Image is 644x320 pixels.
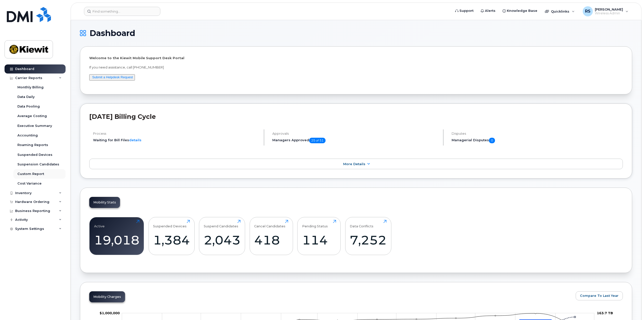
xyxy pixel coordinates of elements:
div: Suspend Candidates [204,220,238,228]
div: 114 [302,233,336,247]
span: 0 [489,138,495,143]
tspan: $1,000,000 [100,311,120,315]
iframe: Messenger Launcher [622,298,640,316]
div: 1,384 [153,233,190,247]
h5: Managers Approved [272,138,439,143]
h4: Disputes [452,132,623,135]
a: Pending Status114 [302,220,336,252]
span: More Details [343,162,365,166]
button: Submit a Helpdesk Request [89,74,135,81]
div: 7,252 [350,233,387,247]
div: 2,043 [204,233,241,247]
span: Compare To Last Year [580,293,619,298]
h4: Approvals [272,132,439,135]
h5: Managerial Disputes [452,138,623,143]
div: Data Conflicts [350,220,373,228]
span: 25 of 51 [309,138,326,143]
tspan: 163.7 TB [597,311,613,315]
g: $0 [100,311,120,315]
div: 418 [254,233,288,247]
div: Active [94,220,105,228]
h2: [DATE] Billing Cycle [89,113,623,120]
a: details [129,138,141,142]
button: Compare To Last Year [576,291,623,300]
a: Suspended Devices1,384 [153,220,190,252]
p: Welcome to the Kiewit Mobile Support Desk Portal [89,56,623,60]
div: 19,018 [94,233,139,247]
span: Dashboard [90,29,135,37]
div: Cancel Candidates [254,220,285,228]
li: Waiting for Bill Files [93,138,259,143]
a: Data Conflicts7,252 [350,220,387,252]
p: If you need assistance, call [PHONE_NUMBER] [89,65,623,70]
a: Submit a Helpdesk Request [92,75,133,79]
div: Pending Status [302,220,328,228]
a: Cancel Candidates418 [254,220,288,252]
a: Active19,018 [94,220,139,252]
a: Suspend Candidates2,043 [204,220,241,252]
div: Suspended Devices [153,220,187,228]
h4: Process [93,132,259,135]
